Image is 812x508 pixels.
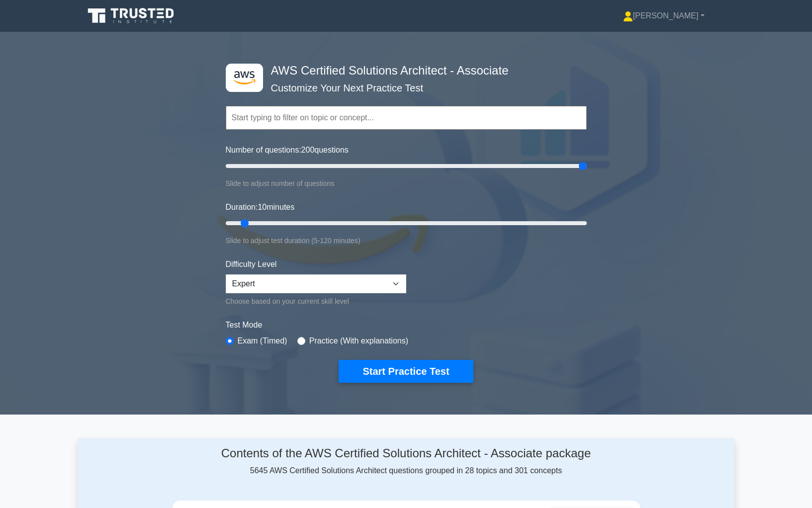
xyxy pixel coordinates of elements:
[172,446,640,461] h4: Contents of the AWS Certified Solutions Architect - Associate package
[226,258,277,270] label: Difficulty Level
[226,177,587,189] div: Slide to adjust number of questions
[599,6,728,26] a: [PERSON_NAME]
[258,203,267,211] span: 10
[226,144,349,156] label: Number of questions: questions
[226,106,587,130] input: Start typing to filter on topic or concept...
[339,360,473,383] button: Start Practice Test
[301,146,315,154] span: 200
[226,235,587,247] div: Slide to adjust test duration (5-120 minutes)
[226,201,295,213] label: Duration: minutes
[267,64,538,78] h4: AWS Certified Solutions Architect - Associate
[226,319,587,331] label: Test Mode
[226,295,406,307] div: Choose based on your current skill level
[238,335,287,347] label: Exam (Timed)
[309,335,408,347] label: Practice (With explanations)
[172,446,640,477] div: 5645 AWS Certified Solutions Architect questions grouped in 28 topics and 301 concepts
